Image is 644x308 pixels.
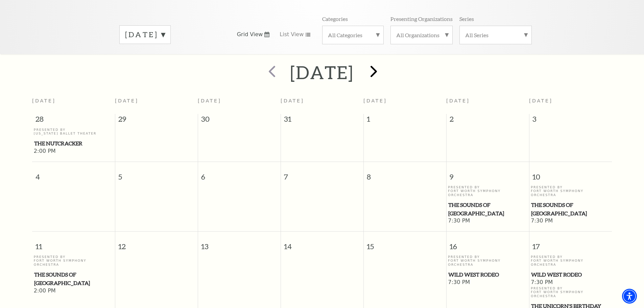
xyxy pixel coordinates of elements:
span: [DATE] [115,98,139,103]
span: Wild West Rodeo [531,270,610,279]
span: 2:00 PM [34,287,113,295]
span: The Sounds of [GEOGRAPHIC_DATA] [448,201,527,217]
a: The Nutcracker [34,139,113,148]
span: 29 [115,114,198,127]
span: 9 [447,162,529,185]
p: Categories [322,15,348,22]
p: Presented By Fort Worth Symphony Orchestra [448,255,527,266]
label: All Categories [328,31,378,39]
p: Presenting Organizations [390,15,453,22]
span: The Nutcracker [34,139,113,148]
span: 7:30 PM [448,217,527,225]
span: [DATE] [529,98,553,103]
h2: [DATE] [290,62,354,83]
span: 10 [529,162,612,185]
p: Presented By Fort Worth Symphony Orchestra [531,255,610,266]
button: next [360,61,385,85]
p: Presented By Fort Worth Symphony Orchestra [531,185,610,197]
span: [DATE] [363,98,387,103]
span: Grid View [237,31,263,38]
a: The Sounds of Paris [448,201,527,217]
span: 17 [529,232,612,255]
span: 16 [447,232,529,255]
p: Presented By Fort Worth Symphony Orchestra [448,185,527,197]
span: List View [280,31,304,38]
span: 12 [115,232,198,255]
span: 7 [281,162,363,185]
button: prev [259,61,284,85]
span: The Sounds of [GEOGRAPHIC_DATA] [531,201,610,217]
a: The Sounds of Paris [34,270,113,287]
span: 15 [364,232,446,255]
span: 8 [364,162,446,185]
label: All Organizations [396,31,447,39]
a: The Sounds of Paris [531,201,610,217]
label: All Series [465,31,526,39]
p: Presented By Fort Worth Symphony Orchestra [34,255,113,266]
a: Wild West Rodeo [531,270,610,279]
span: 13 [198,232,281,255]
p: Presented By [US_STATE] Ballet Theater [34,128,113,136]
span: 30 [198,114,281,127]
span: 31 [281,114,363,127]
span: 2:00 PM [34,148,113,155]
span: 7:30 PM [448,279,527,286]
p: Series [459,15,474,22]
span: 1 [364,114,446,127]
span: [DATE] [281,98,304,103]
span: [DATE] [32,98,56,103]
span: The Sounds of [GEOGRAPHIC_DATA] [34,270,113,287]
span: 28 [32,114,115,127]
label: [DATE] [125,29,165,40]
span: [DATE] [446,98,470,103]
span: 4 [32,162,115,185]
span: 5 [115,162,198,185]
span: [DATE] [198,98,221,103]
span: 7:30 PM [531,217,610,225]
div: Accessibility Menu [622,289,637,304]
span: 6 [198,162,281,185]
span: 2 [447,114,529,127]
span: 3 [529,114,612,127]
span: 7:30 PM [531,279,610,286]
span: 14 [281,232,363,255]
a: Wild West Rodeo [448,270,527,279]
p: Presented By Fort Worth Symphony Orchestra [531,286,610,298]
span: 11 [32,232,115,255]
